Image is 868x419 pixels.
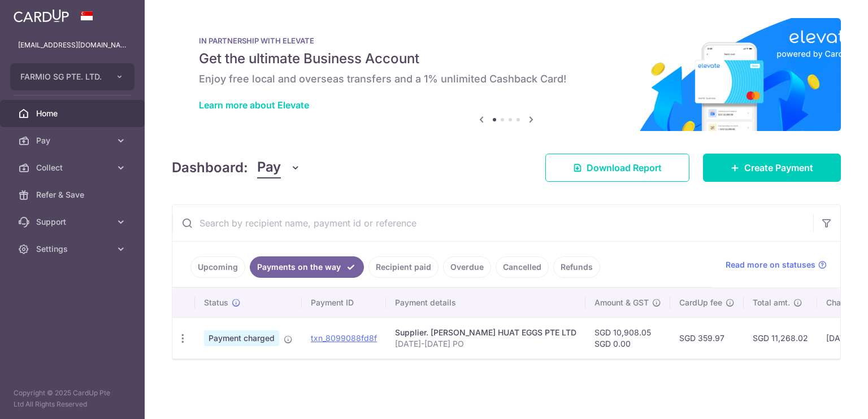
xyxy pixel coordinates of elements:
h5: Get the ultimate Business Account [199,50,814,68]
a: Read more on statuses [726,259,827,270]
h6: Enjoy free local and overseas transfers and a 1% unlimited Cashback Card! [199,72,814,86]
span: Pay [257,157,281,178]
a: txn_8099088fd8f [311,333,377,343]
th: Payment details [386,288,585,317]
img: Renovation banner [172,18,841,131]
span: Collect [36,162,111,173]
p: IN PARTNERSHIP WITH ELEVATE [199,36,814,45]
h4: Dashboard: [172,158,248,178]
span: Refer & Save [36,189,111,200]
a: Learn more about Elevate [199,99,309,111]
span: Download Report [587,161,662,174]
button: FARMIO SG PTE. LTD. [10,63,134,90]
a: Payments on the way [250,256,364,278]
span: Settings [36,243,111,255]
a: Refunds [553,256,600,278]
p: [DATE]-[DATE] PO [395,338,576,350]
div: Supplier. [PERSON_NAME] HUAT EGGS PTE LTD [395,327,576,338]
td: SGD 11,268.02 [744,317,817,359]
input: Search by recipient name, payment id or reference [172,205,813,241]
span: Read more on statuses [726,259,815,270]
td: SGD 10,908.05 SGD 0.00 [585,317,670,359]
span: CardUp fee [679,297,722,308]
span: Pay [36,135,111,146]
span: Status [204,297,228,308]
a: Upcoming [190,256,245,278]
a: Recipient paid [368,256,439,278]
a: Download Report [545,154,689,182]
span: Support [36,216,111,228]
a: Overdue [443,256,491,278]
th: Payment ID [302,288,386,317]
span: Total amt. [753,297,790,308]
span: Payment charged [204,330,279,346]
img: CardUp [14,9,69,23]
a: Create Payment [703,154,841,182]
span: Home [36,108,111,119]
span: Amount & GST [594,297,649,308]
td: SGD 359.97 [670,317,744,359]
button: Pay [257,157,301,178]
p: [EMAIL_ADDRESS][DOMAIN_NAME] [18,40,127,51]
a: Cancelled [496,256,549,278]
span: Create Payment [744,161,813,174]
span: FARMIO SG PTE. LTD. [20,71,104,82]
